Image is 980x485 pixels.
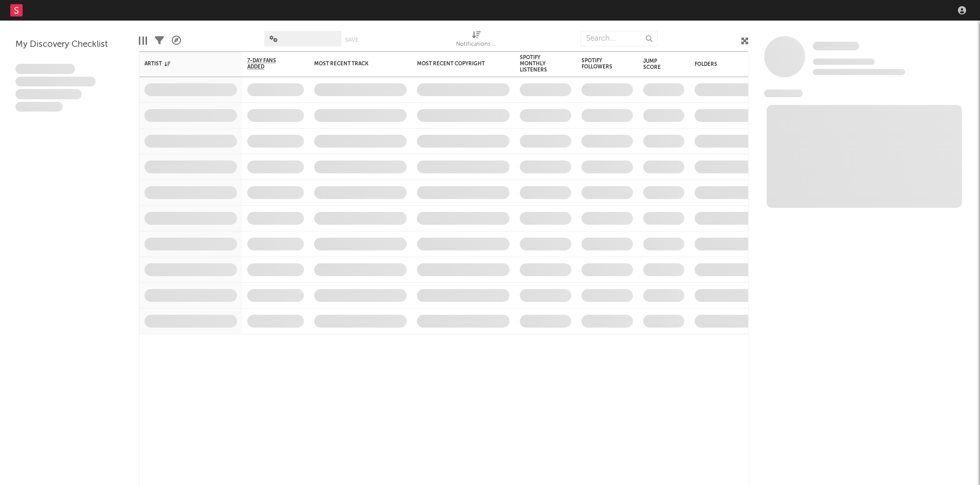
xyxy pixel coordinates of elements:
[813,42,859,50] span: Some Artist
[15,64,75,74] span: Lorem ipsum dolor
[813,69,905,75] span: 0 fans last week
[764,89,803,97] span: News Feed
[247,58,288,70] span: 7-Day Fans Added
[520,55,556,73] div: Spotify Monthly Listeners
[345,37,358,43] button: Save
[813,41,859,51] a: Some Artist
[582,58,618,70] div: Spotify Followers
[314,61,391,67] div: Most Recent Track
[144,61,222,67] div: Artist
[15,77,96,87] span: Integer aliquet in purus et
[15,89,82,99] span: Praesent ac interdum
[695,61,772,67] div: Folders
[456,26,497,56] div: Notifications (Artist)
[155,26,164,56] div: Filters
[643,58,669,70] div: Jump Score
[15,102,63,112] span: Aliquam viverra
[139,26,147,56] div: Edit Columns
[172,26,181,56] div: A&R Pipeline
[580,31,658,46] input: Search...
[456,39,497,51] div: Notifications (Artist)
[15,39,123,51] div: My Discovery Checklist
[417,61,494,67] div: Most Recent Copyright
[813,59,875,65] span: Tracking Since: [DATE]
